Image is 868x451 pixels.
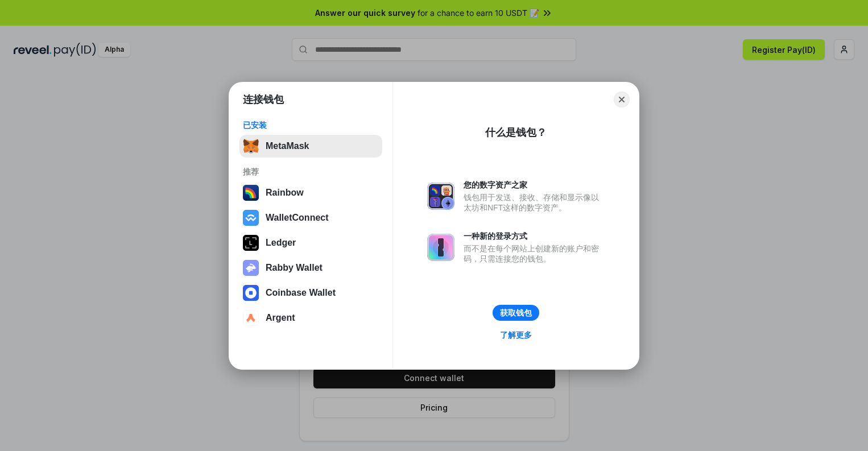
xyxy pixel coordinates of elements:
img: svg+xml,%3Csvg%20width%3D%2228%22%20height%3D%2228%22%20viewBox%3D%220%200%2028%2028%22%20fill%3D... [243,310,259,326]
button: Close [614,92,630,107]
div: 获取钱包 [500,308,532,318]
div: Rabby Wallet [266,263,323,273]
div: Argent [266,313,295,323]
button: Rainbow [239,181,382,204]
div: Coinbase Wallet [266,288,336,298]
img: svg+xml,%3Csvg%20xmlns%3D%22http%3A%2F%2Fwww.w3.org%2F2000%2Fsvg%22%20width%3D%2228%22%20height%3... [243,235,259,251]
img: svg+xml,%3Csvg%20fill%3D%22none%22%20height%3D%2233%22%20viewBox%3D%220%200%2035%2033%22%20width%... [243,138,259,154]
button: MetaMask [239,135,382,158]
img: svg+xml,%3Csvg%20xmlns%3D%22http%3A%2F%2Fwww.w3.org%2F2000%2Fsvg%22%20fill%3D%22none%22%20viewBox... [427,183,454,210]
div: 推荐 [243,167,379,177]
button: Ledger [239,231,382,254]
div: 了解更多 [500,330,532,340]
div: 您的数字资产之家 [464,180,605,190]
img: svg+xml,%3Csvg%20xmlns%3D%22http%3A%2F%2Fwww.w3.org%2F2000%2Fsvg%22%20fill%3D%22none%22%20viewBox... [427,234,454,261]
img: svg+xml,%3Csvg%20xmlns%3D%22http%3A%2F%2Fwww.w3.org%2F2000%2Fsvg%22%20fill%3D%22none%22%20viewBox... [243,260,259,276]
button: WalletConnect [239,206,382,229]
div: 一种新的登录方式 [464,231,605,241]
a: 了解更多 [493,328,539,342]
img: svg+xml,%3Csvg%20width%3D%22120%22%20height%3D%22120%22%20viewBox%3D%220%200%20120%20120%22%20fil... [243,185,259,201]
img: svg+xml,%3Csvg%20width%3D%2228%22%20height%3D%2228%22%20viewBox%3D%220%200%2028%2028%22%20fill%3D... [243,285,259,301]
div: Rainbow [266,188,304,198]
h1: 连接钱包 [243,93,284,106]
div: WalletConnect [266,213,329,223]
button: Rabby Wallet [239,256,382,279]
button: Argent [239,307,382,329]
div: Ledger [266,238,296,248]
button: 获取钱包 [493,305,539,321]
div: 什么是钱包？ [485,126,547,139]
div: 已安装 [243,120,379,130]
div: MetaMask [266,141,309,151]
button: Coinbase Wallet [239,282,382,304]
img: svg+xml,%3Csvg%20width%3D%2228%22%20height%3D%2228%22%20viewBox%3D%220%200%2028%2028%22%20fill%3D... [243,210,259,226]
div: 钱包用于发送、接收、存储和显示像以太坊和NFT这样的数字资产。 [464,192,605,213]
div: 而不是在每个网站上创建新的账户和密码，只需连接您的钱包。 [464,243,605,264]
